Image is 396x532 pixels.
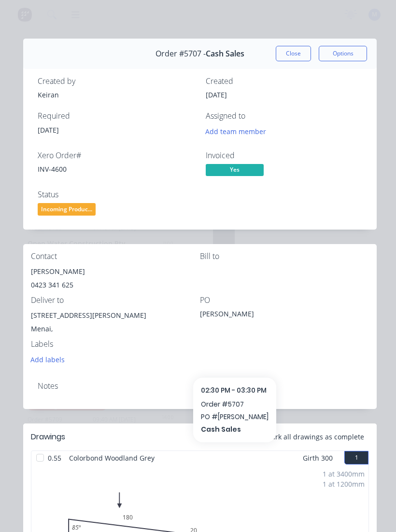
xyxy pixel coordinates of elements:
[206,90,227,99] span: [DATE]
[38,90,194,100] div: Keiran
[31,265,200,278] div: [PERSON_NAME]
[38,382,362,391] div: Notes
[303,451,333,465] span: Girth 300
[206,77,362,86] div: Created
[344,451,368,464] button: 1
[323,479,365,489] div: 1 at 1200mm
[31,252,200,261] div: Contact
[38,203,96,218] button: Incoming Produc...
[156,49,206,58] span: Order #5707 -
[265,432,364,442] span: Mark all drawings as complete
[31,322,200,336] div: Menai,
[206,49,244,58] span: Cash Sales
[200,296,369,305] div: PO
[206,151,362,160] div: Invoiced
[206,125,271,138] button: Add team member
[206,111,362,121] div: Assigned to
[323,469,365,479] div: 1 at 3400mm
[38,77,194,86] div: Created by
[200,252,369,261] div: Bill to
[31,265,200,296] div: [PERSON_NAME]0423 341 625
[38,151,194,160] div: Xero Order #
[31,278,200,292] div: 0423 341 625
[31,309,200,322] div: [STREET_ADDRESS][PERSON_NAME]
[31,431,65,443] div: Drawings
[31,340,200,349] div: Labels
[26,353,70,366] button: Add labels
[38,125,59,135] span: [DATE]
[206,164,264,176] span: Yes
[31,296,200,305] div: Deliver to
[44,451,65,465] span: 0.55
[38,164,194,174] div: INV-4600
[38,190,194,199] div: Status
[38,203,96,215] span: Incoming Produc...
[276,46,311,61] button: Close
[38,111,194,121] div: Required
[319,46,367,61] button: Options
[200,125,271,138] button: Add team member
[31,309,200,340] div: [STREET_ADDRESS][PERSON_NAME]Menai,
[200,309,321,322] div: [PERSON_NAME]
[65,451,158,465] span: Colorbond Woodland Grey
